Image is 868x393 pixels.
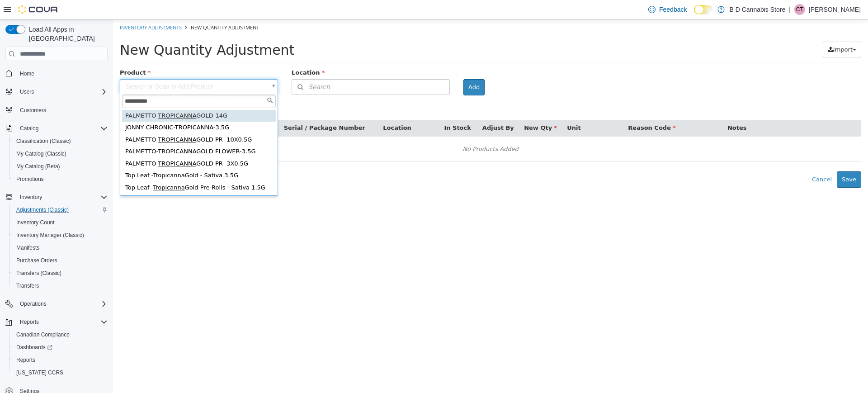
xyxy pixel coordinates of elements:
button: Transfers (Classic) [9,267,111,279]
a: Promotions [13,174,47,185]
button: Inventory [2,191,111,204]
a: [US_STATE] CCRS [13,367,67,378]
span: TROPICANNA [45,93,83,99]
span: Purchase Orders [16,257,57,264]
button: Customers [2,104,111,117]
span: My Catalog (Beta) [13,161,108,172]
a: Purchase Orders [13,255,61,266]
span: Canadian Compliance [16,331,70,338]
a: Inventory Count [13,217,58,228]
span: TROPICANNA [45,141,83,147]
button: Purchase Orders [9,254,111,267]
button: Inventory Count [9,216,111,229]
span: Reports [16,356,35,364]
span: Transfers [16,282,39,289]
a: Canadian Compliance [13,329,73,340]
span: Customers [20,107,46,114]
button: Users [16,86,38,97]
span: TROPICANNA [45,128,83,135]
span: Adjustments (Classic) [16,206,69,213]
button: Reports [9,354,111,366]
span: Tropicanna [40,165,71,171]
span: Catalog [20,125,38,132]
span: TROPICANNA [45,117,83,123]
span: Reports [20,318,39,326]
a: Dashboards [9,341,111,354]
a: Transfers (Classic) [13,268,65,279]
span: CT [796,4,803,15]
button: Catalog [2,122,111,135]
a: Home [16,68,38,79]
a: Transfers [13,280,42,291]
span: Tropicanna [40,152,71,159]
button: Operations [2,298,111,310]
span: Reports [16,317,108,327]
button: Classification (Classic) [9,135,111,147]
span: Dashboards [16,344,52,351]
div: Top Leaf - Gold - Sativa 3.5G [9,150,163,162]
span: Washington CCRS [13,367,108,378]
div: PALMETTO- GOLD PR- 10X0.5G [9,114,163,127]
span: Classification (Classic) [16,137,71,145]
span: Purchase Orders [13,255,108,266]
button: My Catalog (Beta) [9,160,111,173]
button: Inventory [16,192,46,203]
p: B D Cannabis Store [729,4,785,15]
button: [US_STATE] CCRS [9,366,111,379]
div: PALMETTO- GOLD PR- 3X0.5G [9,138,163,151]
button: Transfers [9,279,111,292]
a: Customers [16,105,50,116]
span: Transfers (Classic) [13,268,108,279]
span: Dashboards [13,342,108,353]
span: Adjustments (Classic) [13,204,108,215]
span: Manifests [16,244,39,251]
span: Users [20,88,34,95]
span: Load All Apps in [GEOGRAPHIC_DATA] [25,25,108,43]
span: Promotions [13,174,108,185]
button: Canadian Compliance [9,328,111,341]
span: Manifests [13,242,108,253]
span: My Catalog (Classic) [13,148,108,159]
button: Adjustments (Classic) [9,204,111,216]
span: Customers [16,104,108,116]
button: Home [2,66,111,80]
span: Inventory Count [13,217,108,228]
span: Catalog [16,123,108,134]
a: Dashboards [13,342,56,353]
span: Inventory [20,194,42,201]
span: Operations [16,298,108,309]
p: [PERSON_NAME] [809,4,861,15]
img: Cova [18,5,59,14]
span: Home [16,67,108,79]
span: Promotions [16,175,44,183]
button: Manifests [9,241,111,254]
a: Manifests [13,242,43,253]
span: [US_STATE] CCRS [16,369,63,376]
button: Catalog [16,123,42,134]
span: Home [20,70,34,77]
button: Reports [2,316,111,328]
a: My Catalog (Classic) [13,148,70,159]
span: Feedback [659,5,687,14]
a: Inventory Manager (Classic) [13,230,88,241]
input: Dark Mode [694,5,713,14]
span: Transfers (Classic) [16,270,61,277]
button: Promotions [9,173,111,185]
span: Inventory Manager (Classic) [16,232,84,239]
a: Feedback [645,0,690,19]
div: Top Leaf - Gold Pre-Rolls - Sativa 1.5G [9,162,163,175]
button: Operations [16,298,50,309]
span: Reports [13,355,108,365]
button: Users [2,85,111,98]
span: Canadian Compliance [13,329,108,340]
a: My Catalog (Beta) [13,161,64,172]
a: Adjustments (Classic) [13,204,72,215]
div: PALMETTO- GOLD-14G [9,90,163,103]
span: Operations [20,300,47,308]
span: TROPICANNA [62,104,100,111]
span: Transfers [13,280,108,291]
span: My Catalog (Beta) [16,163,60,170]
span: Users [16,86,108,97]
span: Inventory Manager (Classic) [13,230,108,241]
